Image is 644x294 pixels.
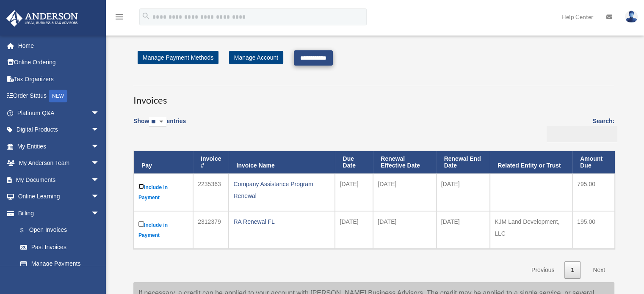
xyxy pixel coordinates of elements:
[6,88,112,105] a: Order StatusNEW
[6,37,112,54] a: Home
[335,151,373,174] th: Due Date: activate to sort column ascending
[490,211,572,249] td: KJM Land Development, LLC
[114,12,124,22] i: menu
[91,171,108,189] span: arrow_drop_down
[335,173,373,211] td: [DATE]
[544,116,614,142] label: Search:
[138,182,188,203] label: Include in Payment
[373,173,436,211] td: [DATE]
[625,11,638,23] img: User Pic
[149,117,166,127] select: Showentries
[6,104,112,121] a: Platinum Q&Aarrow_drop_down
[138,221,144,227] input: Include in Payment
[138,220,188,240] label: Include in Payment
[91,205,108,222] span: arrow_drop_down
[193,173,229,211] td: 2235363
[572,173,615,211] td: 795.00
[572,211,615,249] td: 195.00
[233,216,330,228] div: RA Renewal FL
[134,151,193,174] th: Pay: activate to sort column descending
[12,256,108,272] a: Manage Payments
[91,104,108,122] span: arrow_drop_down
[138,184,144,189] input: Include in Payment
[193,211,229,249] td: 2312379
[437,211,490,249] td: [DATE]
[572,151,615,174] th: Amount Due: activate to sort column ascending
[114,15,124,22] a: menu
[91,121,108,139] span: arrow_drop_down
[6,188,112,205] a: Online Learningarrow_drop_down
[437,151,490,174] th: Renewal End Date: activate to sort column ascending
[12,239,108,256] a: Past Invoices
[233,178,330,202] div: Company Assistance Program Renewal
[437,173,490,211] td: [DATE]
[25,225,29,236] span: $
[525,261,561,279] a: Previous
[6,205,108,222] a: Billingarrow_drop_down
[138,51,218,64] a: Manage Payment Methods
[49,90,67,102] div: NEW
[547,126,617,142] input: Search:
[133,116,186,135] label: Show entries
[229,51,283,64] a: Manage Account
[6,155,112,172] a: My Anderson Teamarrow_drop_down
[133,86,614,107] h3: Invoices
[490,151,572,174] th: Related Entity or Trust: activate to sort column ascending
[12,222,104,239] a: $Open Invoices
[335,211,373,249] td: [DATE]
[6,54,112,71] a: Online Ordering
[373,211,436,249] td: [DATE]
[4,10,80,27] img: Anderson Advisors Platinum Portal
[91,155,108,172] span: arrow_drop_down
[193,151,229,174] th: Invoice #: activate to sort column ascending
[373,151,436,174] th: Renewal Effective Date: activate to sort column ascending
[91,188,108,206] span: arrow_drop_down
[6,121,112,138] a: Digital Productsarrow_drop_down
[141,11,151,21] i: search
[6,171,112,188] a: My Documentsarrow_drop_down
[229,151,335,174] th: Invoice Name: activate to sort column ascending
[6,71,112,88] a: Tax Organizers
[6,138,112,155] a: My Entitiesarrow_drop_down
[91,138,108,155] span: arrow_drop_down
